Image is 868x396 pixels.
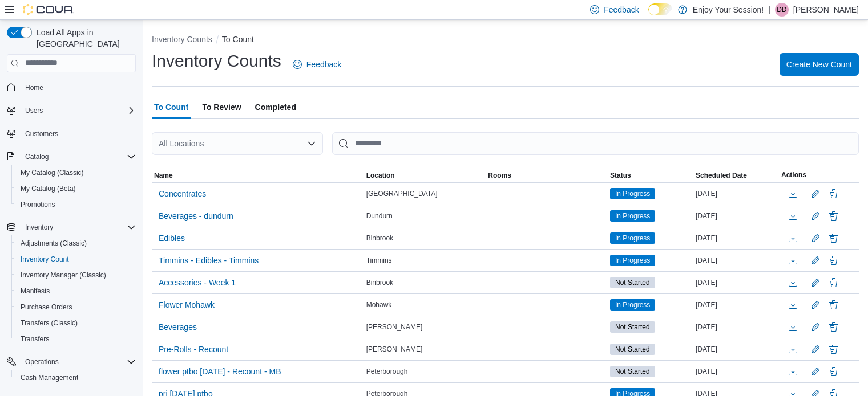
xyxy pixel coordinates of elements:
[25,129,58,138] span: Customers
[154,171,173,180] span: Name
[366,367,408,376] span: Peterborough
[16,371,136,385] span: Cash Management
[25,357,59,366] span: Operations
[16,268,111,282] a: Inventory Manager (Classic)
[21,127,63,141] a: Customers
[366,256,392,265] span: Timmins
[21,200,55,209] span: Promotions
[23,4,74,15] img: Cova
[366,234,393,243] span: Binbrook
[21,271,106,280] span: Inventory Manager (Classic)
[610,366,655,377] span: Not Started
[16,316,136,330] span: Transfers (Classic)
[21,239,87,248] span: Adjustments (Classic)
[608,169,693,182] button: Status
[332,132,859,155] input: This is a search bar. After typing your query, hit enter to filter the results lower in the page.
[488,171,511,180] span: Rooms
[610,321,655,333] span: Not Started
[21,221,136,234] span: Inventory
[154,274,240,291] button: Accessories - Week 1
[780,53,859,76] button: Create New Count
[364,169,486,182] button: Location
[615,344,650,354] span: Not Started
[693,169,779,182] button: Scheduled Date
[16,166,136,179] span: My Catalog (Classic)
[11,299,140,315] button: Purchase Orders
[615,189,650,199] span: In Progress
[159,299,215,311] span: Flower Mohawk
[366,189,438,198] span: [GEOGRAPHIC_DATA]
[21,319,78,328] span: Transfers (Classic)
[693,342,779,356] div: [DATE]
[11,331,140,347] button: Transfers
[154,185,211,202] button: Concentrates
[11,197,140,213] button: Promotions
[21,126,136,141] span: Customers
[16,268,136,282] span: Inventory Manager (Classic)
[152,35,212,44] button: Inventory Counts
[809,207,822,224] button: Edit count details
[159,210,233,222] span: Beverages - dundurn
[154,207,238,224] button: Beverages - dundurn
[648,3,672,15] input: Dark Mode
[152,34,859,47] nav: An example of EuiBreadcrumbs
[16,252,136,266] span: Inventory Count
[827,342,841,356] button: Delete
[154,296,219,313] button: Flower Mohawk
[21,255,69,264] span: Inventory Count
[11,235,140,251] button: Adjustments (Classic)
[16,236,91,250] a: Adjustments (Classic)
[693,298,779,312] div: [DATE]
[827,365,841,378] button: Delete
[159,188,206,199] span: Concentrates
[11,181,140,197] button: My Catalog (Beta)
[21,287,50,296] span: Manifests
[366,211,393,221] span: Dundurn
[21,373,78,382] span: Cash Management
[307,139,316,148] button: Open list of options
[16,300,77,314] a: Purchase Orders
[610,277,655,288] span: Not Started
[827,320,841,334] button: Delete
[809,274,822,291] button: Edit count details
[154,363,285,380] button: flower ptbo [DATE] - Recount - MB
[159,321,197,333] span: Beverages
[781,170,806,179] span: Actions
[16,182,80,195] a: My Catalog (Beta)
[21,150,53,164] button: Catalog
[16,316,82,330] a: Transfers (Classic)
[154,252,263,269] button: Timmins - Edibles - Timmins
[793,3,859,17] p: [PERSON_NAME]
[21,168,84,177] span: My Catalog (Classic)
[16,236,136,250] span: Adjustments (Classic)
[306,59,341,70] span: Feedback
[21,184,76,193] span: My Catalog (Beta)
[809,341,822,358] button: Edit count details
[809,230,822,247] button: Edit count details
[21,221,58,234] button: Inventory
[21,355,136,369] span: Operations
[615,366,650,377] span: Not Started
[366,171,395,180] span: Location
[2,354,140,370] button: Operations
[159,366,281,377] span: flower ptbo [DATE] - Recount - MB
[693,231,779,245] div: [DATE]
[154,230,189,247] button: Edibles
[159,232,185,244] span: Edibles
[25,223,53,232] span: Inventory
[696,171,747,180] span: Scheduled Date
[827,276,841,289] button: Delete
[16,166,88,179] a: My Catalog (Classic)
[25,106,43,115] span: Users
[154,319,201,336] button: Beverages
[827,254,841,267] button: Delete
[827,209,841,223] button: Delete
[255,96,296,119] span: Completed
[25,152,49,161] span: Catalog
[21,104,136,117] span: Users
[486,169,608,182] button: Rooms
[693,209,779,223] div: [DATE]
[693,254,779,267] div: [DATE]
[366,345,423,354] span: [PERSON_NAME]
[16,252,74,266] a: Inventory Count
